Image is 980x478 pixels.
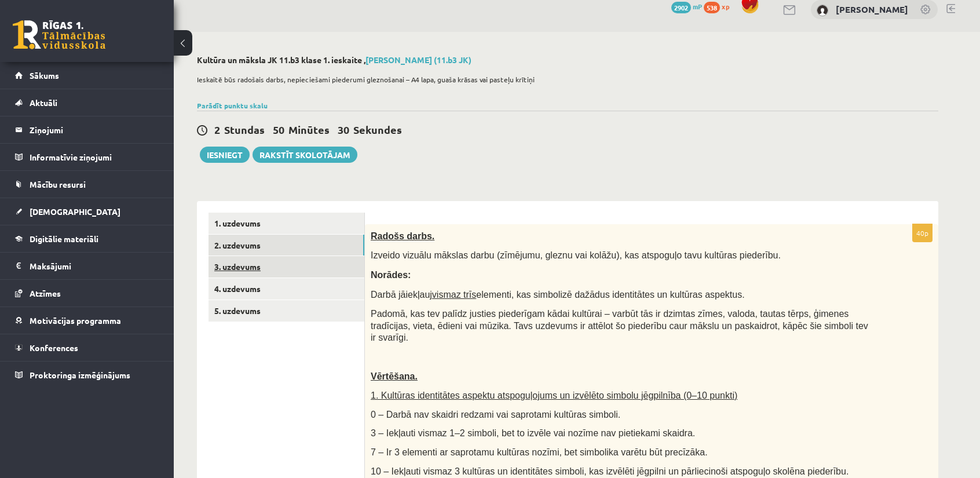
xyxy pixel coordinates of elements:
legend: Informatīvie ziņojumi [30,144,159,170]
a: Motivācijas programma [15,307,159,334]
span: Sākums [30,70,59,81]
span: 50 [273,123,284,136]
span: [DEMOGRAPHIC_DATA] [30,206,120,217]
span: Norādes: [371,270,411,280]
button: Iesniegt [200,147,250,163]
span: Atzīmes [30,288,61,298]
a: [DEMOGRAPHIC_DATA] [15,198,159,225]
span: Darbā jāiekļauj elementi, kas simbolizē dažādus identitātes un kultūras aspektus. [371,290,745,300]
span: mP [693,2,702,11]
a: Rīgas 1. Tālmācības vidusskola [13,20,105,49]
body: Editor, wiswyg-editor-user-answer-47433782617220 [12,12,549,24]
a: 3. uzdevums [209,256,364,278]
span: Izveido vizuālu mākslas darbu (zīmējumu, gleznu vai kolāžu), kas atspoguļo tavu kultūras piederību. [371,250,781,260]
a: Maksājumi [15,253,159,279]
a: Sākums [15,62,159,89]
a: Digitālie materiāli [15,225,159,252]
a: 2902 mP [671,2,702,11]
u: vismaz trīs [432,290,476,300]
a: 2. uzdevums [209,235,364,256]
span: 10 – Iekļauti vismaz 3 kultūras un identitātes simboli, kas izvēlēti jēgpilni un pārliecinoši ats... [371,466,849,476]
a: Ziņojumi [15,116,159,143]
a: Rakstīt skolotājam [253,147,357,163]
span: Aktuāli [30,97,57,108]
span: 7 – Ir 3 elementi ar saprotamu kultūras nozīmi, bet simbolika varētu būt precīzāka. [371,447,708,457]
span: Konferences [30,342,78,353]
h2: Kultūra un māksla JK 11.b3 klase 1. ieskaite , [197,55,938,65]
span: 538 [704,2,720,13]
a: Mācību resursi [15,171,159,198]
a: Proktoringa izmēģinājums [15,362,159,388]
a: Aktuāli [15,89,159,116]
a: [PERSON_NAME] [836,3,908,15]
span: 3 – Iekļauti vismaz 1–2 simboli, bet to izvēle vai nozīme nav pietiekami skaidra. [371,428,695,438]
a: 4. uzdevums [209,278,364,300]
p: Ieskaitē būs radošais darbs, nepieciešami piederumi gleznošanai – A4 lapa, guaša krāsas vai paste... [197,74,933,85]
p: 40p [912,224,933,242]
span: Vērtēšana. [371,371,418,381]
span: Digitālie materiāli [30,233,98,244]
a: 1. uzdevums [209,213,364,234]
span: xp [722,2,729,11]
span: 0 – Darbā nav skaidri redzami vai saprotami kultūras simboli. [371,410,620,419]
img: Nauris Vakermanis [817,5,828,16]
a: Informatīvie ziņojumi [15,144,159,170]
span: Motivācijas programma [30,315,121,326]
span: Sekundes [353,123,402,136]
span: Radošs darbs. [371,231,434,241]
span: Minūtes [288,123,330,136]
legend: Ziņojumi [30,116,159,143]
span: 1. Kultūras identitātes aspektu atspoguļojums un izvēlēto simbolu jēgpilnība (0–10 punkti) [371,391,737,400]
span: Stundas [224,123,265,136]
span: Mācību resursi [30,179,86,189]
span: Padomā, kas tev palīdz justies piederīgam kādai kultūrai – varbūt tās ir dzimtas zīmes, valoda, t... [371,309,868,342]
a: 5. uzdevums [209,300,364,322]
legend: Maksājumi [30,253,159,279]
span: 2902 [671,2,691,13]
a: Atzīmes [15,280,159,306]
a: [PERSON_NAME] (11.b3 JK) [365,54,471,65]
span: 30 [338,123,349,136]
a: Konferences [15,334,159,361]
span: Proktoringa izmēģinājums [30,370,130,380]
a: 538 xp [704,2,735,11]
span: 2 [214,123,220,136]
a: Parādīt punktu skalu [197,101,268,110]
